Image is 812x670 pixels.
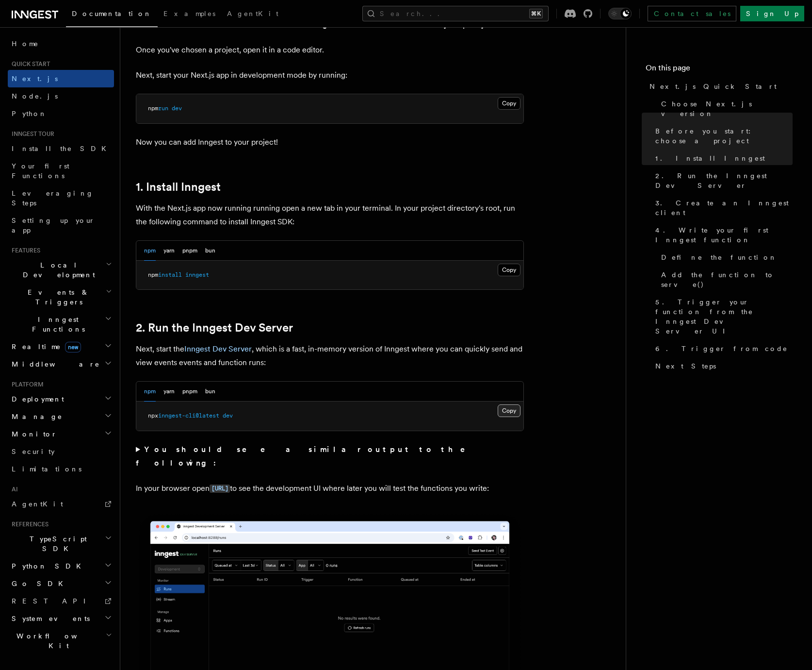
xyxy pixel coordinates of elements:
span: npm [148,271,158,278]
a: 2. Run the Inngest Dev Server [651,167,793,194]
a: Your first Functions [8,157,114,184]
a: Next.js Quick Start [646,78,793,95]
span: Define the function [661,252,777,262]
span: Security [12,448,55,455]
span: Manage [8,412,63,421]
span: Leveraging Steps [12,189,94,207]
button: Copy [498,97,520,110]
span: Next.js Quick Start [650,82,777,91]
a: 5. Trigger your function from the Inngest Dev Server UI [651,293,793,340]
span: Events & Triggers [8,287,106,307]
span: Python SDK [8,561,87,571]
span: Features [8,247,40,254]
span: Python [12,110,47,117]
span: Choose Next.js version [661,99,793,118]
span: Next.js [12,75,58,83]
span: inngest-cli@latest [158,412,219,419]
span: install [158,271,182,278]
button: bun [205,241,215,261]
button: Search...⌘K [362,6,549,21]
span: Setting up your app [12,217,95,234]
span: AI [8,486,18,493]
button: Monitor [8,425,114,443]
a: Limitations [8,460,114,478]
span: Inngest Functions [8,315,105,334]
button: npm [144,241,156,261]
button: TypeScript SDK [8,530,114,557]
a: Before you start: choose a project [651,122,793,150]
a: 1. Install Inngest [651,150,793,167]
span: dev [223,412,233,419]
span: Home [12,39,39,49]
strong: You should see a similar output to the following: [136,445,479,468]
a: 1. Install Inngest [136,180,221,194]
p: Next, start the , which is a fast, in-memory version of Inngest where you can quickly send and vi... [136,342,524,369]
a: Python [8,105,114,122]
span: inngest [185,271,209,278]
a: Contact sales [648,6,736,21]
button: Middleware [8,355,114,373]
span: Add the function to serve() [661,270,793,289]
p: Next, start your Next.js app in development mode by running: [136,68,524,82]
p: Once you've chosen a project, open it in a code editor. [136,43,524,57]
span: 1. Install Inngest [655,153,765,163]
span: new [65,342,81,352]
a: 6. Trigger from code [651,340,793,357]
button: pnpm [182,382,197,402]
a: 4. Write your first Inngest function [651,221,793,249]
p: With the Next.js app now running running open a new tab in your terminal. In your project directo... [136,201,524,229]
button: yarn [163,241,175,261]
button: Copy [498,404,520,417]
a: REST API [8,592,114,610]
button: bun [205,382,215,402]
span: npm [148,105,158,112]
a: Security [8,443,114,460]
span: REST API [12,597,94,605]
span: dev [172,105,182,112]
a: Add the function to serve() [657,266,793,293]
button: Manage [8,408,114,425]
span: Install the SDK [12,145,112,152]
button: System events [8,610,114,627]
a: Examples [158,3,221,26]
h4: On this page [646,62,793,78]
span: Documentation [72,10,152,17]
span: AgentKit [12,500,63,508]
button: Go SDK [8,575,114,592]
span: run [158,105,168,112]
a: Setting up your app [8,212,114,239]
button: yarn [163,382,175,402]
span: Node.js [12,92,58,100]
kbd: ⌘K [529,9,543,18]
span: 2. Run the Inngest Dev Server [655,171,793,190]
a: Sign Up [740,6,804,21]
span: Quick start [8,60,50,68]
a: Next.js [8,70,114,87]
button: npm [144,382,156,402]
button: Events & Triggers [8,284,114,311]
button: Copy [498,264,520,276]
button: pnpm [182,241,197,261]
button: Deployment [8,390,114,408]
button: Python SDK [8,557,114,575]
span: Your first Functions [12,162,69,180]
span: npx [148,412,158,419]
span: System events [8,614,90,623]
span: Platform [8,381,44,388]
span: Deployment [8,394,64,404]
button: Realtimenew [8,338,114,355]
span: 6. Trigger from code [655,344,788,353]
a: Home [8,35,114,52]
a: Documentation [66,3,158,27]
span: Monitor [8,429,57,439]
p: In your browser open to see the development UI where later you will test the functions you write: [136,482,524,496]
a: Next Steps [651,357,793,375]
span: TypeScript SDK [8,534,105,553]
span: Before you start: choose a project [655,126,793,146]
span: Next Steps [655,361,716,371]
button: Workflow Kit [8,627,114,654]
span: Limitations [12,465,81,473]
span: Middleware [8,359,100,369]
span: References [8,520,49,528]
button: Inngest Functions [8,311,114,338]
